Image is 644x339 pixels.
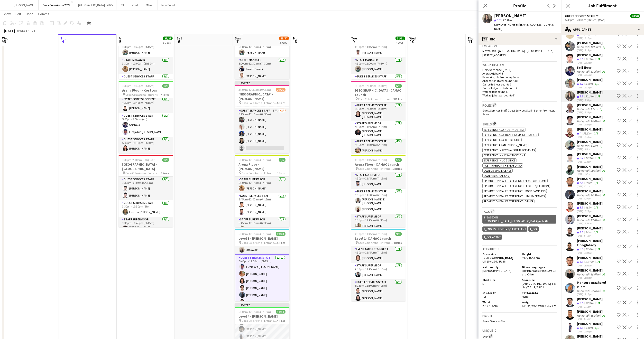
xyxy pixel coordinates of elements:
h5: Dress size [DEMOGRAPHIC_DATA] [482,252,518,260]
app-job-card: 4:30pm-11:45pm (7h15m)5/5Arena Floor - DAMAC Launch Coca Cola Arena - Entrance F3 RolesStaff Supe... [351,155,406,227]
app-job-card: 3:30pm-2:30am (11h) (Sat)9/9[GEOGRAPHIC_DATA] - [GEOGRAPHIC_DATA] Coca Cola Arena - Entrance F7 R... [119,155,173,227]
app-card-role: Guest Services Staff1/13:30pm-12:00am (8h30m)[PERSON_NAME] [PERSON_NAME] [351,103,406,121]
div: [PERSON_NAME] [577,214,606,218]
div: [DATE] 2:41pm [577,234,603,237]
div: [DATE] 12:14pm [577,49,608,52]
div: [PERSON_NAME] [577,177,603,181]
div: [DATE] 12:14pm [577,61,603,64]
app-job-card: Updated3:00pm-12:30am (9h30m) (Mon)24/26[GEOGRAPHIC_DATA] - [PERSON_NAME] Coca Cola Arena - Entra... [235,81,289,153]
app-card-role: Staff Supervisor2/25:45pm-12:15am (6h30m)[PERSON_NAME] [235,217,289,240]
app-job-card: 5:00pm-12:15am (7h15m) (Mon)5/5Arena Floor - [PERSON_NAME] Coca Cola Arena - Entrance F3 RolesSta... [235,155,289,227]
div: [PERSON_NAME] [577,226,603,230]
span: Fri [119,36,122,40]
a: Comms [36,11,51,17]
div: [PERSON_NAME] [577,115,606,119]
span: Jobs [26,12,33,16]
app-card-role: Staff Supervisor1/14:30pm-11:45pm (7h15m)[PERSON_NAME] [351,172,406,189]
span: Farsi , [522,269,556,276]
span: Fast Typer on the Keyboard [484,164,522,167]
app-card-role: Staff Supervisor1/13:30pm-11:45pm (8h15m)[PERSON_NAME] [119,41,173,57]
app-card-role: Guest Services Staff6/65:15pm-11:30pm (6h15m)[PERSON_NAME][PERSON_NAME] [351,279,406,331]
h3: Roles [482,103,557,108]
span: Coca Cola Arena - Entrance F [358,97,394,101]
div: 33.2km [589,70,600,73]
div: [PERSON_NAME] [577,53,603,57]
div: 20.4km [589,119,600,123]
app-card-role: Staff Manager1/13:30pm-12:00am (8h30m)[PERSON_NAME] [119,57,173,74]
span: Wed [2,36,9,40]
div: [PERSON_NAME] Elboghdady [577,238,615,247]
h3: Level 1 - [PERSON_NAME] [235,236,289,241]
app-job-card: 3:30pm-12:00am (8h30m) (Wed)6/6[GEOGRAPHIC_DATA] - DAMAC Launch Coca Cola Arena - Entrance F3 Rol... [351,81,406,153]
button: New Board [157,0,179,10]
span: English , [522,269,532,273]
span: 4 Roles [277,319,285,322]
span: Coca Cola Arena - Entrance F [242,101,277,105]
div: 5:00pm-12:15am (7h15m) (Mon)20/20Level 1 - [PERSON_NAME] Coca Cola Arena - Entrance F5 RolesGuest... [235,229,289,301]
div: [DATE] [4,28,15,33]
span: Guest Services Staff, Guest Services Staff - Senior, Promoter/ Sales [482,109,555,116]
h5: Nationality [482,265,518,269]
h3: Level 4 - [PERSON_NAME] [235,314,289,319]
div: 1.8km [589,107,599,111]
div: 23.4km [584,260,595,264]
div: 5:45pm-12:00am (6h15m) (Mon) [565,18,640,22]
div: [PERSON_NAME] [577,268,606,273]
div: 14.5km [589,193,600,197]
span: 5/5 [279,158,285,162]
p: Favourite job: Promoter/ Sales [482,75,557,79]
div: [DATE] 12:31pm [577,99,603,102]
span: Week 36 [16,29,28,32]
button: Zaid [128,0,142,10]
span: 6/6 [395,84,402,88]
div: [DATE] 12:12pm [577,37,603,40]
div: [DATE] 1:52pm [577,172,606,176]
div: [PERSON_NAME] [577,189,606,193]
app-skills-label: 1/1 [600,107,604,111]
div: Not rated [577,193,589,197]
p: Cancelled jobs count: 0 [482,83,557,86]
div: 17.3km [584,156,595,160]
div: [DATE] 12:39pm [577,111,605,114]
app-skills-label: 1/1 [601,119,605,123]
span: 4 [60,39,66,44]
span: Experience in Festivals/Public Events [484,148,535,152]
div: Not rated [577,70,589,73]
div: [DATE] 12:59am [577,222,606,225]
span: Coca Cola Arena - Entrance F [242,319,277,322]
div: 481m [584,206,593,210]
span: t. [PHONE_NUMBER] [494,23,519,26]
span: 4:30pm-11:45pm (7h15m) [355,158,387,162]
span: 3 Roles [277,171,285,175]
span: [DEMOGRAPHIC_DATA] [482,269,511,273]
div: 20.6km [589,169,600,172]
div: 16.6km [584,247,595,251]
span: Other [527,273,534,276]
div: [DATE] 1:22pm [577,160,603,163]
app-skills-label: 1/1 [603,45,607,49]
h5: Other languages [522,265,557,269]
app-skills-label: 1/1 [601,218,605,222]
h3: [GEOGRAPHIC_DATA] - [GEOGRAPHIC_DATA] [119,162,173,171]
p: First experience: [DATE] [482,68,557,72]
span: Coca Cola Arena - Entrance F [242,241,277,245]
button: Coca Coca Arena 2025 [39,0,74,10]
div: [DATE] 2:21pm [577,185,603,188]
app-card-role: Guest Services Staff1/13:30pm-11:30pm (8h)Lateitia [PERSON_NAME] [119,200,173,217]
span: 3.5 [580,57,583,61]
span: 3.3 [580,260,583,264]
span: Comms [38,12,49,16]
div: [DATE] 12:34pm [577,251,615,254]
app-card-role: Staff Supervisor2/25:15pm-11:45pm (6h30m)[PERSON_NAME] [351,214,406,237]
span: 25/25 [163,37,173,40]
div: [PERSON_NAME] [494,14,527,18]
span: 3.3 [580,230,583,234]
div: 15.5km [589,314,600,317]
span: Experience as a Tour Guide [484,138,520,142]
app-card-role: Staff Supervisor1/15:00pm-12:15am (7h15m)[PERSON_NAME] [235,41,289,57]
div: Mansura mazharul islam [577,280,615,289]
h3: Level 1 - DAMAC Launch [351,236,406,241]
app-skills-label: 1/1 [594,206,598,209]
